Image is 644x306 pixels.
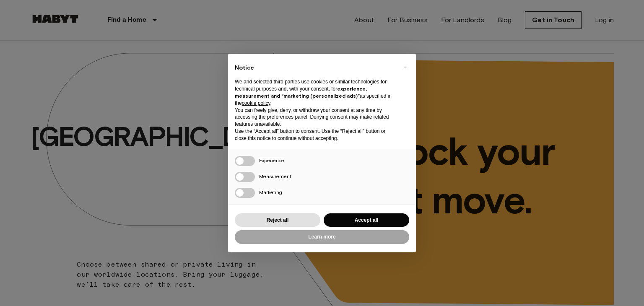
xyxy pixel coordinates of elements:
p: You can freely give, deny, or withdraw your consent at any time by accessing the preferences pane... [235,107,396,128]
span: Marketing [259,189,282,195]
button: Learn more [235,230,409,244]
span: Experience [259,157,284,163]
p: We and selected third parties use cookies or similar technologies for technical purposes and, wit... [235,78,396,106]
button: Reject all [235,213,320,227]
button: Accept all [324,213,409,227]
button: Close this notice [398,60,412,74]
strong: experience, measurement and “marketing (personalized ads)” [235,86,367,99]
p: Use the “Accept all” button to consent. Use the “Reject all” button or close this notice to conti... [235,128,396,142]
span: Measurement [259,173,291,179]
h2: Notice [235,64,396,72]
a: cookie policy [242,100,270,106]
span: × [404,62,407,72]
